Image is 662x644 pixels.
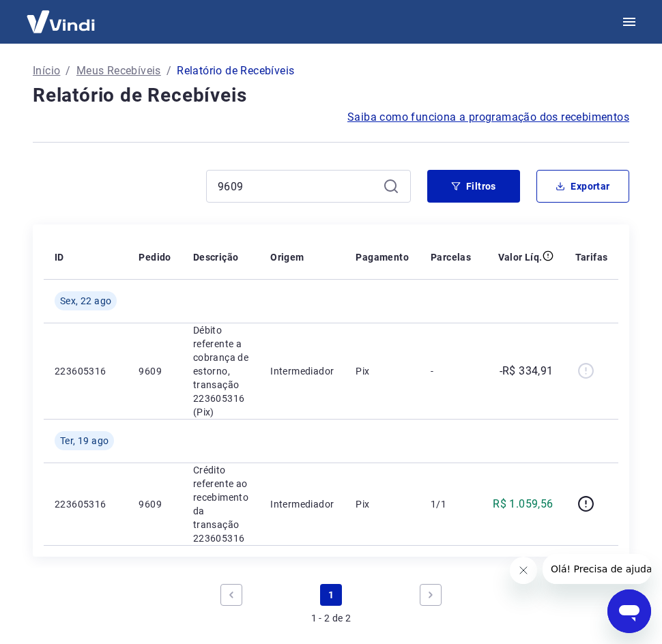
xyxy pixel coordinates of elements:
span: Olá! Precisa de ajuda? [8,10,115,20]
p: Parcelas [431,250,471,264]
p: / [167,63,171,79]
img: Vindi [16,1,105,42]
button: Exportar [536,170,629,203]
a: Início [33,63,60,79]
a: Page 1 is your current page [320,584,342,606]
iframe: Mensagem da empresa [543,554,651,584]
span: Sex, 22 ago [60,294,111,308]
p: - [431,364,471,378]
p: 223605316 [55,497,117,511]
p: Relatório de Recebíveis [177,63,294,79]
p: Pix [356,497,409,511]
p: Tarifas [575,250,608,264]
a: Next page [420,584,442,606]
p: 1/1 [431,497,471,511]
span: Ter, 19 ago [60,434,109,448]
p: Origem [270,250,304,264]
input: Busque pelo número do pedido [218,176,377,196]
p: Débito referente a cobrança de estorno, transação 223605316 (Pix) [193,323,248,419]
p: 9609 [139,364,171,378]
p: Pedido [139,250,171,264]
p: Descrição [193,250,239,264]
p: R$ 1.059,56 [493,496,553,512]
p: 9609 [139,497,171,511]
button: Filtros [427,170,520,203]
p: -R$ 334,91 [500,363,553,379]
a: Previous page [220,584,242,606]
p: 1 - 2 de 2 [311,611,351,625]
iframe: Botão para abrir a janela de mensagens [607,589,651,633]
p: Crédito referente ao recebimento da transação 223605316 [193,463,248,545]
p: Pagamento [356,250,409,264]
ul: Pagination [215,579,447,611]
iframe: Fechar mensagem [510,557,537,584]
a: Meus Recebíveis [76,63,161,79]
p: 223605316 [55,364,117,378]
a: Saiba como funciona a programação dos recebimentos [347,109,629,126]
p: Intermediador [270,497,334,511]
p: Pix [356,364,409,378]
p: / [66,63,70,79]
p: Valor Líq. [498,250,543,264]
p: Intermediador [270,364,334,378]
p: ID [55,250,64,264]
h4: Relatório de Recebíveis [33,82,629,109]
